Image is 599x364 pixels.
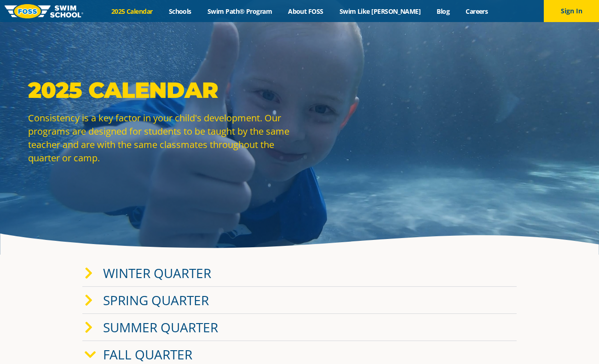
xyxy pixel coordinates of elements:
[103,318,218,336] a: Summer Quarter
[5,4,83,18] img: FOSS Swim School Logo
[103,7,161,16] a: 2025 Calendar
[280,7,332,16] a: About FOSS
[28,77,218,103] strong: 2025 Calendar
[429,7,458,16] a: Blog
[331,7,429,16] a: Swim Like [PERSON_NAME]
[161,7,199,16] a: Schools
[103,264,211,282] a: Winter Quarter
[458,7,496,16] a: Careers
[199,7,280,16] a: Swim Path® Program
[28,111,295,165] p: Consistency is a key factor in your child's development. Our programs are designed for students t...
[103,346,192,363] a: Fall Quarter
[103,291,209,309] a: Spring Quarter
